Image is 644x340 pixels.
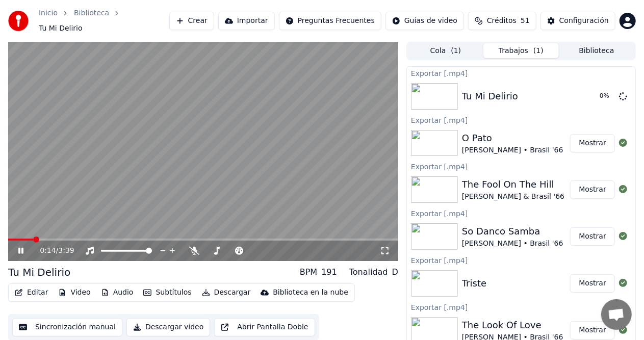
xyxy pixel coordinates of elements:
button: Subtítulos [139,285,195,300]
div: The Look Of Love [462,318,563,332]
span: ( 1 ) [533,46,544,56]
div: Exportar [.mp4] [407,254,635,266]
img: youka [8,11,29,31]
button: Importar [218,12,275,30]
div: Tu Mi Delirio [8,265,70,279]
button: Preguntas Frecuentes [279,12,381,30]
div: The Fool On The Hill [462,177,564,192]
button: Crear [169,12,214,30]
div: D [392,266,398,278]
button: Créditos51 [468,12,536,30]
button: Video [54,285,94,300]
div: Triste [462,276,486,291]
button: Mostrar [570,274,615,293]
button: Mostrar [570,180,615,199]
button: Descargar video [126,318,210,336]
button: Mostrar [570,227,615,246]
button: Mostrar [570,321,615,339]
div: Exportar [.mp4] [407,160,635,172]
button: Biblioteca [559,43,634,58]
div: Tonalidad [349,266,388,278]
div: 191 [321,266,337,278]
div: So Danco Samba [462,224,563,239]
a: Open chat [601,299,632,330]
div: Exportar [.mp4] [407,301,635,313]
span: Tu Mi Delirio [39,23,83,34]
div: Exportar [.mp4] [407,207,635,219]
button: Sincronización manual [12,318,122,336]
button: Descargar [198,285,255,300]
div: Tu Mi Delirio [462,89,518,103]
div: [PERSON_NAME] & Brasil '66 [462,192,564,202]
span: 3:39 [58,246,74,256]
button: Guías de video [385,12,464,30]
button: Cola [408,43,483,58]
span: Créditos [487,16,517,26]
div: [PERSON_NAME] • Brasil '66 [462,239,563,249]
button: Configuración [540,12,615,30]
button: Abrir Pantalla Doble [214,318,315,336]
div: / [40,246,64,256]
div: Exportar [.mp4] [407,114,635,126]
div: BPM [300,266,317,278]
a: Inicio [39,8,58,18]
a: Biblioteca [74,8,109,18]
div: [PERSON_NAME] • Brasil '66 [462,145,563,155]
nav: breadcrumb [39,8,169,34]
button: Mostrar [570,134,615,152]
button: Editar [11,285,52,300]
div: Configuración [559,16,609,26]
span: ( 1 ) [451,46,461,56]
span: 0:14 [40,246,56,256]
button: Audio [97,285,138,300]
div: Exportar [.mp4] [407,67,635,79]
button: Trabajos [483,43,559,58]
div: 0 % [600,92,615,100]
div: O Pato [462,131,563,145]
div: Biblioteca en la nube [273,287,348,298]
span: 51 [521,16,530,26]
